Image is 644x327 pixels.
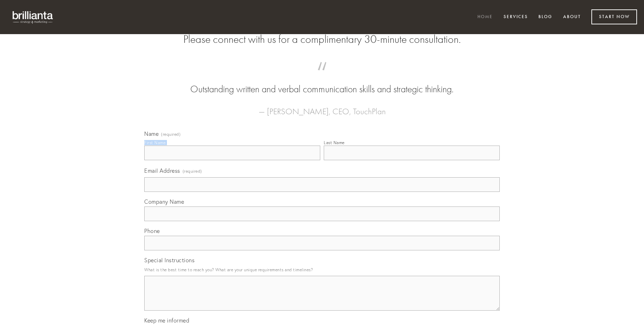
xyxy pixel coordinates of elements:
[144,227,160,234] span: Phone
[473,11,497,23] a: Home
[591,9,637,24] a: Start Now
[534,11,557,23] a: Blog
[144,198,184,205] span: Company Name
[155,96,489,118] figcaption: — [PERSON_NAME], CEO, TouchPlan
[499,11,532,23] a: Services
[144,167,180,174] span: Email Address
[155,69,489,96] blockquote: Outstanding written and verbal communication skills and strategic thinking.
[144,140,166,145] div: First Name
[144,257,194,264] span: Special Instructions
[144,317,189,324] span: Keep me informed
[144,130,159,137] span: Name
[144,33,500,46] h2: Please connect with us for a complimentary 30-minute consultation.
[559,11,585,23] a: About
[161,132,181,137] span: (required)
[7,7,59,27] img: brillianta - research, strategy, marketing
[155,69,489,83] span: “
[144,265,500,274] p: What is the best time to reach you? What are your unique requirements and timelines?
[183,166,202,176] span: (required)
[324,140,345,145] div: Last Name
